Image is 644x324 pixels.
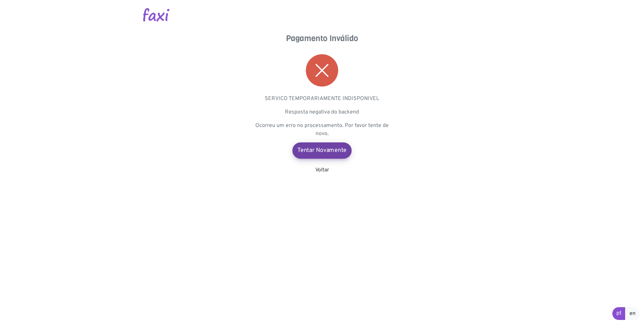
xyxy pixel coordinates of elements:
[255,108,389,116] p: Resposta negativa do backend
[292,142,352,159] a: Tentar Novamente
[612,307,625,320] a: pt
[255,95,389,103] p: SERVICO TEMPORARIAMENTE INDISPONIVEL
[255,122,389,138] p: Ocorreu um erro no processamento. Por favor tente de novo.
[625,307,640,320] a: en
[315,167,329,173] a: Voltar
[255,34,389,43] h4: Pagamento Inválido
[306,54,338,87] img: error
